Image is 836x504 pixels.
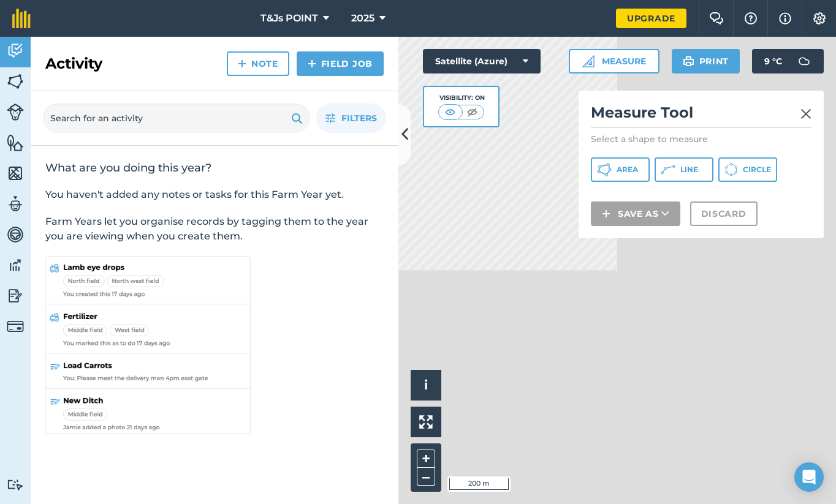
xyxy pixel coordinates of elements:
[591,157,650,182] button: Area
[7,134,24,152] img: svg+xml;base64,PHN2ZyB4bWxucz0iaHR0cDovL3d3dy53My5vcmcvMjAwMC9zdmciIHdpZHRoPSI1NiIgaGVpZ2h0PSI2MC...
[423,49,541,73] button: Satellite (Azure)
[43,103,310,133] input: Search for an activity
[743,12,758,24] img: A question mark icon
[655,157,713,182] button: Line
[779,11,791,26] img: svg+xml;base64,PHN2ZyB4bWxucz0iaHR0cDovL3d3dy53My5vcmcvMjAwMC9zdmciIHdpZHRoPSIxNyIgaGVpZ2h0PSIxNy...
[45,160,384,175] h2: What are you doing this year?
[602,206,610,221] img: svg+xml;base64,PHN2ZyB4bWxucz0iaHR0cDovL3d3dy53My5vcmcvMjAwMC9zdmciIHdpZHRoPSIxNCIgaGVpZ2h0PSIyNC...
[680,165,698,175] span: Line
[45,187,384,202] p: You haven't added any notes or tasks for this Farm Year yet.
[709,12,724,24] img: Two speech bubbles overlapping with the left bubble in the forefront
[419,415,433,429] img: Four arrows, one pointing top left, one top right, one bottom right and the last bottom left
[424,377,428,393] span: i
[417,449,435,468] button: +
[316,103,386,133] button: Filters
[812,12,827,24] img: A cog icon
[7,318,24,335] img: svg+xml;base64,PD94bWwgdmVyc2lvbj0iMS4wIiBlbmNvZGluZz0idXRmLTgiPz4KPCEtLSBHZW5lcmF0b3I6IEFkb2JlIE...
[7,164,24,182] img: svg+xml;base64,PHN2ZyB4bWxucz0iaHR0cDovL3d3dy53My5vcmcvMjAwMC9zdmciIHdpZHRoPSI1NiIgaGVpZ2h0PSI2MC...
[7,287,24,305] img: svg+xml;base64,PD94bWwgdmVyc2lvbj0iMS4wIiBlbmNvZGluZz0idXRmLTgiPz4KPCEtLSBHZW5lcmF0b3I6IEFkb2JlIE...
[12,9,31,28] img: fieldmargin Logo
[45,54,102,73] h2: Activity
[260,11,318,26] span: T&Js POINT
[569,49,659,73] button: Measure
[227,51,289,76] a: Note
[7,256,24,274] img: svg+xml;base64,PD94bWwgdmVyc2lvbj0iMS4wIiBlbmNvZGluZz0idXRmLTgiPz4KPCEtLSBHZW5lcmF0b3I6IEFkb2JlIE...
[297,51,384,76] a: Field Job
[743,165,771,175] span: Circle
[238,56,246,71] img: svg+xml;base64,PHN2ZyB4bWxucz0iaHR0cDovL3d3dy53My5vcmcvMjAwMC9zdmciIHdpZHRoPSIxNCIgaGVpZ2h0PSIyNC...
[308,56,316,71] img: svg+xml;base64,PHN2ZyB4bWxucz0iaHR0cDovL3d3dy53My5vcmcvMjAwMC9zdmciIHdpZHRoPSIxNCIgaGVpZ2h0PSIyNC...
[7,72,24,91] img: svg+xml;base64,PHN2ZyB4bWxucz0iaHR0cDovL3d3dy53My5vcmcvMjAwMC9zdmciIHdpZHRoPSI1NiIgaGVpZ2h0PSI2MC...
[792,49,816,73] img: svg+xml;base64,PD94bWwgdmVyc2lvbj0iMS4wIiBlbmNvZGluZz0idXRmLTgiPz4KPCEtLSBHZW5lcmF0b3I6IEFkb2JlIE...
[341,111,377,125] span: Filters
[794,462,824,492] div: Open Intercom Messenger
[690,201,758,226] button: Discard
[591,103,811,128] h2: Measure Tool
[443,106,458,118] img: svg+xml;base64,PHN2ZyB4bWxucz0iaHR0cDovL3d3dy53My5vcmcvMjAwMC9zdmciIHdpZHRoPSI1MCIgaGVpZ2h0PSI0MC...
[411,370,441,401] button: i
[465,106,480,118] img: svg+xml;base64,PHN2ZyB4bWxucz0iaHR0cDovL3d3dy53My5vcmcvMjAwMC9zdmciIHdpZHRoPSI1MCIgaGVpZ2h0PSI0MC...
[683,54,694,69] img: svg+xml;base64,PHN2ZyB4bWxucz0iaHR0cDovL3d3dy53My5vcmcvMjAwMC9zdmciIHdpZHRoPSIxOSIgaGVpZ2h0PSIyNC...
[7,479,24,491] img: svg+xml;base64,PD94bWwgdmVyc2lvbj0iMS4wIiBlbmNvZGluZz0idXRmLTgiPz4KPCEtLSBHZW5lcmF0b3I6IEFkb2JlIE...
[7,103,24,121] img: svg+xml;base64,PD94bWwgdmVyc2lvbj0iMS4wIiBlbmNvZGluZz0idXRmLTgiPz4KPCEtLSBHZW5lcmF0b3I6IEFkb2JlIE...
[417,468,435,486] button: –
[591,133,811,145] p: Select a shape to measure
[351,11,374,26] span: 2025
[291,111,303,126] img: svg+xml;base64,PHN2ZyB4bWxucz0iaHR0cDovL3d3dy53My5vcmcvMjAwMC9zdmciIHdpZHRoPSIxOSIgaGVpZ2h0PSIyNC...
[7,42,24,60] img: svg+xml;base64,PD94bWwgdmVyc2lvbj0iMS4wIiBlbmNvZGluZz0idXRmLTgiPz4KPCEtLSBHZW5lcmF0b3I6IEFkb2JlIE...
[752,49,824,73] button: 9 °C
[672,49,740,73] button: Print
[7,225,24,244] img: svg+xml;base64,PD94bWwgdmVyc2lvbj0iMS4wIiBlbmNvZGluZz0idXRmLTgiPz4KPCEtLSBHZW5lcmF0b3I6IEFkb2JlIE...
[582,55,595,67] img: Ruler icon
[591,201,680,226] button: Save as
[45,214,384,244] p: Farm Years let you organise records by tagging them to the year you are viewing when you create t...
[800,107,811,121] img: svg+xml;base64,PHN2ZyB4bWxucz0iaHR0cDovL3d3dy53My5vcmcvMjAwMC9zdmciIHdpZHRoPSIyMiIgaGVpZ2h0PSIzMC...
[438,93,485,103] div: Visibility: On
[718,157,777,182] button: Circle
[764,49,782,73] span: 9 ° C
[616,9,686,28] a: Upgrade
[617,165,638,175] span: Area
[7,195,24,213] img: svg+xml;base64,PD94bWwgdmVyc2lvbj0iMS4wIiBlbmNvZGluZz0idXRmLTgiPz4KPCEtLSBHZW5lcmF0b3I6IEFkb2JlIE...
